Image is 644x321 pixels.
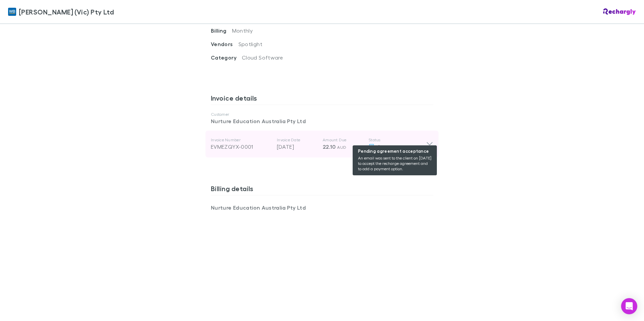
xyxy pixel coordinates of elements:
span: [PERSON_NAME] (Vic) Pty Ltd [19,7,114,17]
span: Billing [211,27,232,34]
p: Amount Due [323,137,363,143]
p: Invoice Date [277,137,317,143]
iframe: Secure address input frame [210,216,434,292]
span: Monthly [232,27,253,34]
div: EVMEZQYX-0001 [211,143,271,151]
span: Category [211,54,242,61]
p: Customer [211,112,433,117]
p: Nurture Education Australia Pty Ltd [211,204,322,212]
span: Cloud Software [242,54,283,61]
span: 22.10 [323,143,336,150]
p: Nurture Education Australia Pty Ltd [211,117,433,125]
h3: Invoice details [211,94,433,105]
span: AUD [337,145,346,150]
img: Rechargly Logo [603,8,636,15]
span: Vendors [211,41,238,47]
div: Open Intercom Messenger [621,298,637,314]
span: Spotlight [238,41,262,47]
p: [DATE] [277,143,317,151]
p: Invoice Number [211,137,271,143]
div: Invoice NumberEVMEZQYX-0001Invoice Date[DATE]Amount Due22.10 AUDStatus [205,131,439,157]
p: Status [368,137,426,143]
span: Agreement [377,143,405,150]
img: William Buck (Vic) Pty Ltd's Logo [8,8,16,16]
h3: Billing details [211,184,433,195]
